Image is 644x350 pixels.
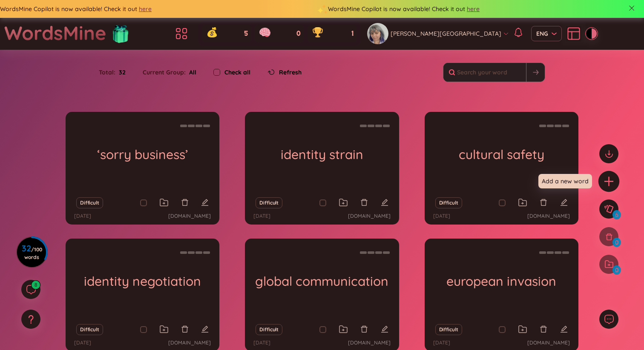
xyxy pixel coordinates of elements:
[22,245,42,260] h3: 32
[76,324,103,335] button: Difficult
[224,68,250,77] label: Check all
[360,199,368,206] span: delete
[381,325,388,333] span: edit
[560,197,568,209] button: edit
[560,325,568,333] span: edit
[425,147,578,162] h1: cultural safety
[115,68,126,77] span: 32
[66,147,219,162] h1: ‘sorry business’
[540,324,547,336] button: delete
[538,174,592,188] div: Add a new word
[367,23,388,44] img: avatar
[245,147,399,162] h1: identity strain
[139,4,152,14] span: here
[256,324,282,335] button: Difficult
[540,197,547,209] button: delete
[367,23,391,44] a: avatar
[348,339,391,347] a: [DOMAIN_NAME]
[66,274,219,289] h1: identity negotiation
[360,197,368,209] button: delete
[360,325,368,333] span: delete
[296,29,301,38] span: 0
[425,274,578,289] h1: european invasion
[201,324,209,336] button: edit
[467,4,480,14] span: here
[201,325,209,333] span: edit
[186,68,196,76] span: All
[540,325,547,333] span: delete
[435,324,462,335] button: Difficult
[381,324,388,336] button: edit
[34,282,37,288] span: 8
[536,29,557,38] span: ENG
[256,197,282,208] button: Difficult
[391,29,501,38] span: [PERSON_NAME][GEOGRAPHIC_DATA]
[181,324,189,336] button: delete
[603,176,615,188] span: plus
[381,197,388,209] button: edit
[201,197,209,209] button: edit
[351,29,354,38] span: 1
[527,339,570,347] a: [DOMAIN_NAME]
[168,339,211,347] a: [DOMAIN_NAME]
[560,324,568,336] button: edit
[201,199,209,206] span: edit
[134,63,205,81] div: Current Group :
[245,274,399,289] h1: global communication
[32,281,40,289] sup: 8
[443,63,526,82] input: Search your word
[560,199,568,206] span: edit
[112,20,129,46] img: flashSalesIcon.a7f4f837.png
[24,246,42,260] span: / 100 words
[435,197,462,208] button: Difficult
[181,199,189,206] span: delete
[4,18,106,48] a: WordsMine
[540,199,547,206] span: delete
[348,212,391,220] a: [DOMAIN_NAME]
[74,339,91,347] p: [DATE]
[433,339,450,347] p: [DATE]
[381,199,388,206] span: edit
[74,212,91,220] p: [DATE]
[253,212,270,220] p: [DATE]
[253,339,270,347] p: [DATE]
[76,197,103,208] button: Difficult
[279,68,302,77] span: Refresh
[181,325,189,333] span: delete
[99,63,134,81] div: Total :
[168,212,211,220] a: [DOMAIN_NAME]
[181,197,189,209] button: delete
[527,212,570,220] a: [DOMAIN_NAME]
[244,29,248,38] span: 5
[360,324,368,336] button: delete
[433,212,450,220] p: [DATE]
